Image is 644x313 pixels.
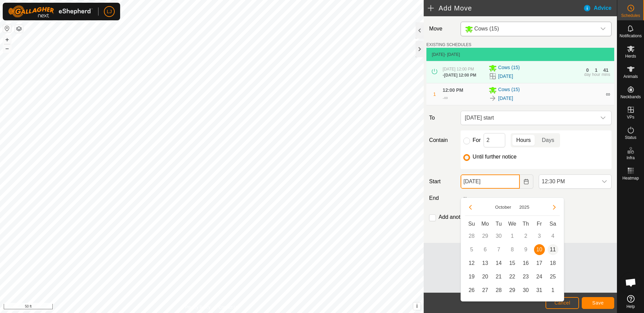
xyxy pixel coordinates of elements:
[548,271,558,282] span: 25
[519,229,533,243] td: 2
[496,221,502,227] span: Tu
[443,72,476,78] div: -
[493,285,504,296] span: 28
[598,175,611,188] div: dropdown trigger
[520,258,531,269] span: 16
[15,25,23,33] button: Map Layers
[596,22,610,36] div: dropdown trigger
[533,229,546,243] td: 3
[479,229,492,243] td: 29
[617,292,644,311] a: Help
[506,284,519,297] td: 29
[480,271,491,282] span: 20
[516,136,531,144] span: Hours
[8,5,93,18] img: Gallagher Logo
[520,285,531,296] span: 30
[546,229,560,243] td: 4
[465,284,479,297] td: 26
[516,203,532,211] button: Choose Year
[625,135,636,140] span: Status
[554,300,570,306] span: Cancel
[492,229,506,243] td: 30
[426,178,458,186] label: Start
[519,256,533,270] td: 16
[542,136,554,144] span: Days
[492,203,514,211] button: Choose Month
[492,243,506,256] td: 7
[426,42,471,48] label: EXISTING SCHEDULES
[592,300,604,306] span: Save
[534,285,545,296] span: 31
[413,302,421,310] button: i
[465,229,479,243] td: 28
[546,243,560,256] td: 11
[546,256,560,270] td: 18
[583,4,617,12] div: Advice
[623,75,638,79] span: Animals
[602,72,610,77] div: mins
[465,243,479,256] td: 5
[493,271,504,282] span: 21
[626,156,635,160] span: Infra
[426,194,458,202] label: End
[428,4,583,12] h2: Add Move
[479,270,492,284] td: 20
[549,202,560,213] button: Next Month
[533,243,546,256] td: 10
[443,67,474,71] span: [DATE] 12:00 PM
[506,229,519,243] td: 1
[534,271,545,282] span: 24
[466,258,477,269] span: 12
[534,244,545,255] span: 10
[508,221,516,227] span: We
[534,258,545,269] span: 17
[620,95,641,99] span: Neckbands
[445,52,460,57] span: - [DATE]
[432,52,445,57] span: [DATE]
[481,221,489,227] span: Mo
[519,270,533,284] td: 23
[506,270,519,284] td: 22
[468,221,475,227] span: Su
[479,256,492,270] td: 13
[595,68,598,72] div: 1
[627,115,634,119] span: VPs
[444,95,448,101] span: ∞
[219,304,239,310] a: Contact Us
[426,111,458,125] label: To
[416,303,418,309] span: i
[621,14,640,18] span: Schedules
[596,111,610,125] div: dropdown trigger
[465,256,479,270] td: 12
[533,270,546,284] td: 24
[498,86,520,94] span: Cows (15)
[443,94,448,102] div: -
[546,270,560,284] td: 25
[507,271,518,282] span: 22
[489,94,497,102] img: To
[548,285,558,296] span: 1
[519,284,533,297] td: 30
[498,95,513,102] a: [DATE]
[507,258,518,269] span: 15
[592,72,600,77] div: hour
[584,72,591,77] div: day
[626,305,635,309] span: Help
[479,284,492,297] td: 27
[439,214,509,220] label: Add another scheduled move
[107,8,112,15] span: LJ
[493,258,504,269] span: 14
[480,285,491,296] span: 27
[461,197,564,301] div: Choose Date
[461,195,470,201] label: ∞
[621,272,641,293] div: Open chat
[620,34,642,38] span: Notifications
[506,256,519,270] td: 15
[498,64,520,72] span: Cows (15)
[548,244,558,255] span: 11
[465,202,476,213] button: Previous Month
[480,258,491,269] span: 13
[520,174,533,189] button: Choose Date
[539,175,598,188] span: 12:30 PM
[533,256,546,270] td: 17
